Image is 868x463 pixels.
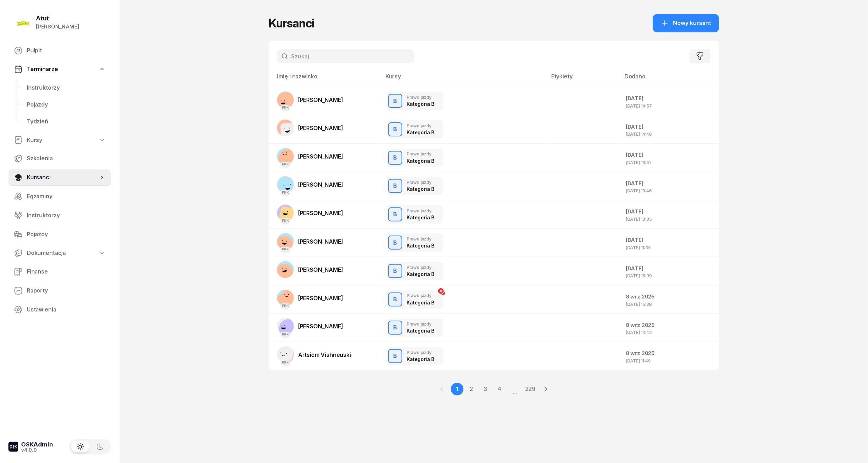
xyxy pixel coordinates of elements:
[407,243,434,249] div: Kategoria B
[298,181,343,188] span: [PERSON_NAME]
[626,264,713,273] div: [DATE]
[8,150,111,167] a: Szkolenia
[8,188,111,205] a: Egzaminy
[281,332,291,336] div: PKK
[391,322,400,334] div: B
[27,286,106,295] span: Raporty
[407,208,434,213] div: Prawo jazdy
[298,238,343,245] span: [PERSON_NAME]
[277,120,343,136] a: [PERSON_NAME]
[626,330,713,335] div: [DATE] 14:42
[407,350,434,355] div: Prawo jazdy
[626,349,713,358] div: 8 wrz 2025
[21,113,111,130] a: Tydzień
[27,65,58,74] span: Terminarze
[388,292,402,307] button: B
[281,105,291,110] div: PKK
[8,132,111,148] a: Kursy
[391,208,400,220] div: B
[388,151,402,165] button: B
[8,245,111,261] a: Dokumentacja
[298,323,343,330] span: [PERSON_NAME]
[277,318,343,335] a: PKK[PERSON_NAME]
[653,14,719,32] button: Nowy kursant
[626,94,713,103] div: [DATE]
[388,122,402,136] button: B
[27,154,106,163] span: Szkolenia
[298,351,351,358] span: Artsiom Vishneuski
[391,95,400,107] div: B
[277,176,343,193] a: PKK[PERSON_NAME]
[388,179,402,193] button: B
[626,150,713,160] div: [DATE]
[626,302,713,307] div: [DATE] 15:39
[281,190,291,195] div: PKK
[407,214,434,220] div: Kategoria B
[8,282,111,299] a: Raporty
[626,207,713,216] div: [DATE]
[281,247,291,251] div: PKK
[407,265,434,270] div: Prawo jazdy
[277,346,351,363] a: PKKArtsiom Vishneuski
[298,266,343,273] span: [PERSON_NAME]
[626,245,713,250] div: [DATE] 11:35
[626,274,713,278] div: [DATE] 15:39
[298,96,343,103] span: [PERSON_NAME]
[298,210,343,217] span: [PERSON_NAME]
[277,261,343,278] a: [PERSON_NAME]
[21,79,111,96] a: Instruktorzy
[8,61,111,77] a: Terminarze
[269,17,314,30] h1: Kursanci
[391,180,400,192] div: B
[524,383,537,396] a: 229
[277,233,343,250] a: PKK[PERSON_NAME]
[27,83,106,92] span: Instruktorzy
[298,124,343,131] span: [PERSON_NAME]
[626,236,713,245] div: [DATE]
[388,236,402,250] button: B
[493,383,506,396] a: 4
[388,349,402,363] button: B
[21,448,53,452] div: v4.0.0
[27,230,106,239] span: Pojazdy
[626,132,713,136] div: [DATE] 14:48
[8,301,111,318] a: Ustawienia
[388,207,402,221] button: B
[620,72,719,87] th: Dodano
[277,290,343,307] a: PKK[PERSON_NAME]
[626,359,713,363] div: [DATE] 11:49
[27,173,99,182] span: Kursanci
[21,442,53,448] div: OSKAdmin
[21,96,111,113] a: Pojazdy
[27,100,106,109] span: Pojazdy
[8,42,111,59] a: Pulpit
[27,249,66,258] span: Dokumentacja
[479,383,492,396] a: 3
[407,152,434,156] div: Prawo jazdy
[281,303,291,308] div: PKK
[407,101,434,107] div: Kategoria B
[626,292,713,301] div: 8 wrz 2025
[36,22,79,31] div: [PERSON_NAME]
[381,72,547,87] th: Kursy
[407,356,434,362] div: Kategoria B
[391,152,400,164] div: B
[277,205,343,221] a: PKK[PERSON_NAME]
[8,442,18,452] img: logo-xs-dark@2x.png
[8,226,111,243] a: Pojazdy
[465,383,478,396] a: 2
[27,136,42,145] span: Kursy
[388,264,402,278] button: B
[547,72,620,87] th: Etykiety
[507,382,523,396] span: ...
[626,160,713,165] div: [DATE] 13:51
[626,104,713,108] div: [DATE] 14:57
[27,211,106,220] span: Instruktorzy
[626,188,713,193] div: [DATE] 13:46
[27,46,106,55] span: Pulpit
[391,265,400,277] div: B
[407,123,434,128] div: Prawo jazdy
[298,295,343,302] span: [PERSON_NAME]
[36,15,79,21] div: Atut
[407,328,434,334] div: Kategoria B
